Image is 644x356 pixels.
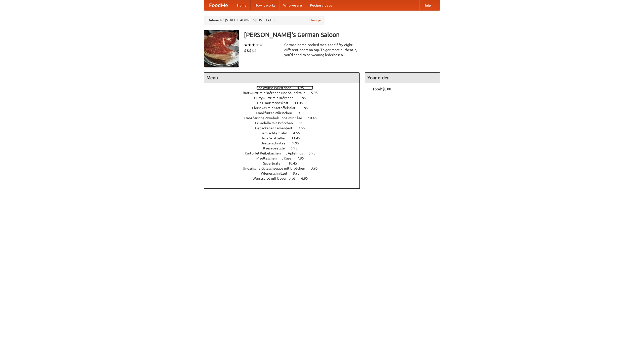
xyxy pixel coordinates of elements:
[297,156,309,160] span: 7.95
[244,30,440,40] h3: [PERSON_NAME]'s German Saloon
[261,171,309,175] a: Wienerschnitzel 8.95
[308,116,322,120] span: 10.45
[247,48,249,53] li: $
[294,101,308,105] span: 11.45
[260,136,309,140] a: Haus Salatteller 11.45
[243,91,310,95] span: Bratwurst mit Brötchen und Sauerkraut
[249,48,252,53] li: $
[253,176,317,180] a: Wurstsalad mit Bauernbrot 6.95
[373,87,391,91] b: Total: $0.00
[260,136,291,140] span: Haus Salatteller
[365,73,440,83] h4: Your order
[256,86,296,90] span: Bockwurst Würstchen
[255,121,315,125] a: Frikadelle mit Brötchen 6.95
[297,86,309,90] span: 4.95
[252,106,317,110] a: Fleishkas mit Kartoffelsalat 6.95
[259,42,263,48] li: ★
[256,86,313,90] a: Bockwurst Würstchen 4.95
[291,136,305,140] span: 11.45
[293,171,305,175] span: 8.95
[301,176,313,180] span: 6.95
[243,91,327,95] a: Bratwurst mit Brötchen und Sauerkraut 5.95
[204,73,359,83] h4: Menu
[298,111,310,115] span: 9.95
[263,146,290,150] span: Kaesepaetzle
[311,166,323,170] span: 3.95
[255,42,259,48] li: ★
[253,176,300,180] span: Wurstsalad mit Bauernbrot
[309,151,320,155] span: 5.95
[298,126,310,130] span: 7.55
[248,42,252,48] li: ★
[204,16,325,25] div: Deliver to: [STREET_ADDRESS][US_STATE]
[244,116,307,120] span: Französische Zwiebelsuppe mit Käse
[244,116,326,120] a: Französische Zwiebelsuppe mit Käse 10.45
[254,48,257,53] li: $
[309,18,321,23] a: Change
[419,0,435,10] a: Help
[256,156,296,160] span: Maultaschen mit Käse
[252,106,301,110] span: Fleishkas mit Kartoffelsalat
[252,42,255,48] li: ★
[299,121,310,125] span: 6.95
[257,101,294,105] span: Das Hausmannskost
[306,0,336,10] a: Recipe videos
[256,111,297,115] span: Frankfurter Würstchen
[244,48,247,53] li: $
[299,96,311,100] span: 5.95
[260,131,309,135] a: Gemischter Salat 4.55
[263,161,306,165] a: Sauerbraten 10.45
[204,0,233,10] a: FoodMe
[292,141,304,145] span: 9.95
[261,141,308,145] a: Jaegerschnitzel 9.95
[245,151,308,155] span: Kartoffel Reibekuchen mit Apfelmus
[261,141,292,145] span: Jaegerschnitzel
[279,0,306,10] a: Who we are
[261,171,292,175] span: Wienerschnitzel
[244,42,248,48] li: ★
[284,42,360,57] div: German home-cooked meals and fifty-eight different beers on tap. To get more authentic, you'd nee...
[204,30,239,67] img: angular.jpg
[288,161,302,165] span: 10.45
[252,48,254,53] li: $
[256,111,314,115] a: Frankfurter Würstchen 9.95
[257,101,312,105] a: Das Hausmannskost 11.45
[255,126,298,130] span: Gebackener Camenbert
[251,0,279,10] a: How it works
[301,106,313,110] span: 6.95
[311,91,323,95] span: 5.95
[263,146,307,150] a: Kaesepaetzle 6.95
[256,156,313,160] a: Maultaschen mit Käse 7.95
[254,96,315,100] a: Currywurst mit Brötchen 5.95
[233,0,251,10] a: Home
[245,151,325,155] a: Kartoffel Reibekuchen mit Apfelmus 5.95
[293,131,305,135] span: 4.55
[243,166,327,170] a: Ungarische Gulaschsuppe mit Brötchen 3.95
[260,131,292,135] span: Gemischter Salat
[291,146,302,150] span: 6.95
[254,96,299,100] span: Currywurst mit Brötchen
[243,166,310,170] span: Ungarische Gulaschsuppe mit Brötchen
[255,121,298,125] span: Frikadelle mit Brötchen
[255,126,314,130] a: Gebackener Camenbert 7.55
[263,161,288,165] span: Sauerbraten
